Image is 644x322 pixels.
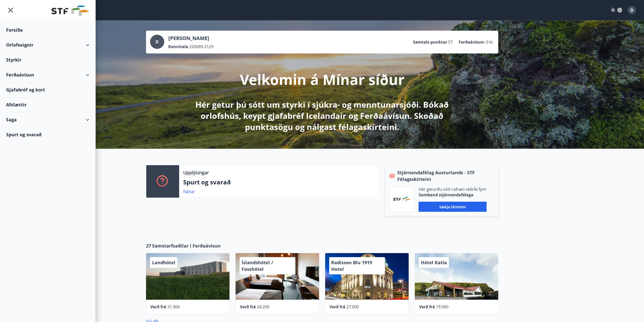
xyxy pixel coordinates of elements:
span: D [156,39,159,45]
span: Verð frá [329,304,345,310]
div: Styrkir [6,52,89,67]
button: ÍS [609,6,625,15]
div: Saga [6,112,89,127]
div: Ferðaávísun [6,67,89,82]
p: Kennitala [168,44,188,49]
span: Stjórnendafélag Austurlands - STF Félagsskírteini [397,169,494,182]
div: Spurt og svarað [6,127,89,142]
div: Afslættir [6,97,89,112]
span: 57 [448,39,453,45]
span: Verð frá [240,304,256,310]
p: Spurt og svarað [183,178,375,186]
span: Landhótel [152,259,175,266]
p: Upplýsingar [183,169,209,176]
p: Samband stjórnendafélaga [419,192,487,198]
span: 0 kr. [486,39,494,45]
span: Íslandshótel / Fosshótel [242,259,273,272]
button: menu [6,6,15,15]
p: Samtals punktar [413,39,447,45]
p: [PERSON_NAME] [168,35,213,42]
img: union_logo [51,6,89,16]
button: D [626,4,638,16]
span: 220689-2129 [189,44,213,49]
span: Radisson Blu 1919 Hotel [331,259,372,272]
span: Hótel Katla [421,259,447,266]
span: 24.200 [257,304,269,310]
div: Gjafabréf og kort [6,82,89,97]
p: Hér geturðu sótt rafræn skilríki fyrir [419,186,487,192]
span: Verð frá [150,304,166,310]
span: Verð frá [419,304,435,310]
p: Ferðaávísun : [459,39,485,45]
span: 19.900 [436,304,448,310]
img: vjCaq2fThgY3EUYqSgpjEiBg6WP39ov69hlhuPVN.png [393,197,410,201]
button: Sækja skírteini [419,202,487,212]
p: Velkomin á Mínar síður [240,70,404,89]
span: Samstarfsaðilar í Ferðaávísun [152,242,221,249]
span: 31.900 [167,304,180,310]
span: D [630,7,633,13]
div: Forsíða [6,23,89,37]
span: 27 [146,242,151,249]
p: Hér getur þú sótt um styrki í sjúkra- og menntunarsjóði. Bókað orlofshús, keypt gjafabréf Iceland... [189,99,456,132]
div: Orlofseignir [6,37,89,52]
span: 27.000 [346,304,359,310]
a: Nánar [183,189,195,194]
